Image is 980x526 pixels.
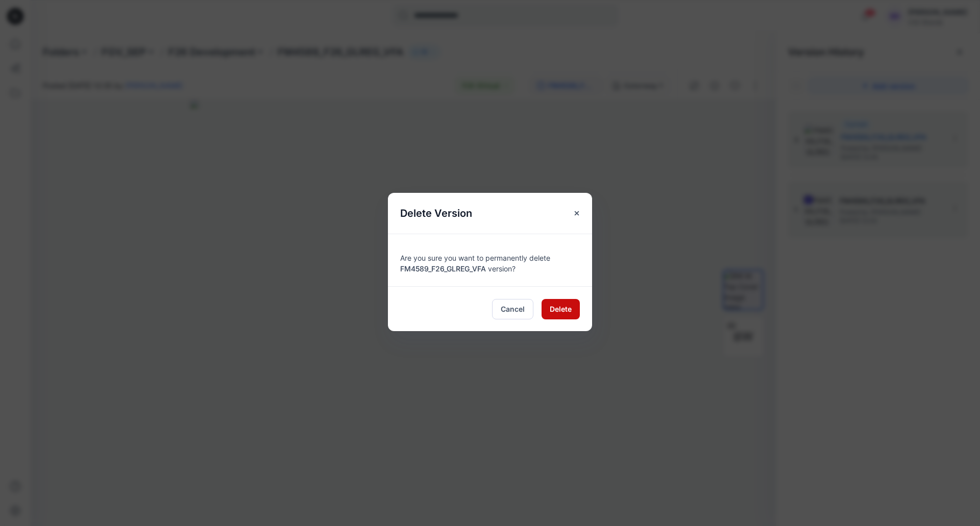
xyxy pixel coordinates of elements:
[492,299,533,319] button: Cancel
[388,193,484,234] h5: Delete Version
[550,304,572,314] span: Delete
[501,304,525,314] span: Cancel
[542,299,580,319] button: Delete
[400,246,580,274] div: Are you sure you want to permanently delete version?
[568,204,586,222] button: Close
[400,264,486,273] span: FM4589_F26_GLREG_VFA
